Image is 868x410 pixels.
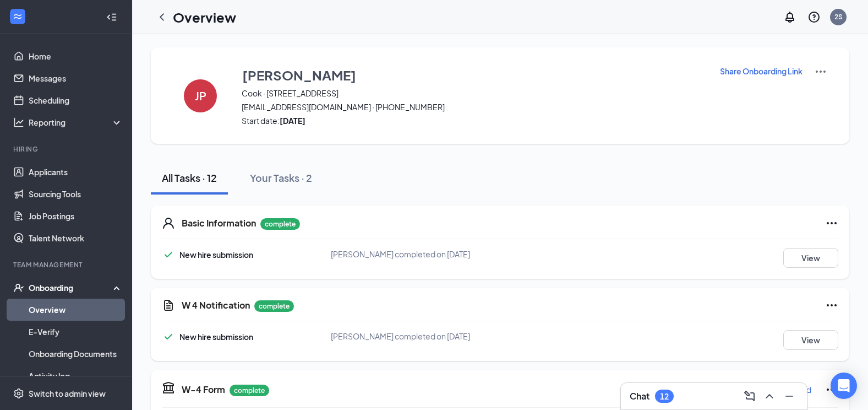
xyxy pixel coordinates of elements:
[162,171,217,185] div: All Tasks · 12
[825,217,838,230] svg: Ellipses
[162,381,175,394] svg: TaxGovernmentIcon
[761,387,778,405] button: ChevronUp
[12,11,23,22] svg: WorkstreamLogo
[106,12,117,23] svg: Collapse
[162,299,175,312] svg: CustomFormIcon
[179,250,253,260] span: New hire submission
[831,373,857,399] div: Open Intercom Messenger
[783,390,796,403] svg: Minimize
[834,12,843,21] div: 2S
[242,88,706,99] span: Cook · [STREET_ADDRESS]
[29,183,123,205] a: Sourcing Tools
[242,65,706,85] button: [PERSON_NAME]
[162,217,175,230] svg: User
[162,248,175,261] svg: Checkmark
[29,89,123,111] a: Scheduling
[162,330,175,343] svg: Checkmark
[660,392,669,401] div: 12
[630,390,649,402] h3: Chat
[720,66,803,77] p: Share Onboarding Link
[29,117,123,128] div: Reporting
[195,92,206,100] h4: JP
[242,66,356,84] h3: [PERSON_NAME]
[250,171,312,185] div: Your Tasks · 2
[29,227,123,249] a: Talent Network
[29,205,123,227] a: Job Postings
[13,117,24,128] svg: Analysis
[13,282,24,293] svg: UserCheck
[331,331,470,341] span: [PERSON_NAME] completed on [DATE]
[331,249,470,259] span: [PERSON_NAME] completed on [DATE]
[173,65,228,126] button: JP
[825,383,838,396] svg: Ellipses
[29,161,123,183] a: Applicants
[29,45,123,67] a: Home
[179,332,253,342] span: New hire submission
[763,390,776,403] svg: ChevronUp
[29,365,123,387] a: Activity log
[774,381,812,398] button: Download
[155,10,168,24] svg: ChevronLeft
[173,8,236,26] h1: Overview
[780,387,798,405] button: Minimize
[825,299,838,312] svg: Ellipses
[719,65,803,77] button: Share Onboarding Link
[13,260,121,269] div: Team Management
[242,101,706,112] span: [EMAIL_ADDRESS][DOMAIN_NAME] · [PHONE_NUMBER]
[182,217,256,229] h5: Basic Information
[29,67,123,89] a: Messages
[230,385,269,396] p: complete
[260,218,300,230] p: complete
[741,387,758,405] button: ComposeMessage
[743,390,756,403] svg: ComposeMessage
[29,299,123,321] a: Overview
[783,330,838,350] button: View
[29,321,123,343] a: E-Verify
[783,10,796,24] svg: Notifications
[254,300,294,312] p: complete
[807,10,821,24] svg: QuestionInfo
[182,384,225,396] h5: W-4 Form
[242,115,706,126] span: Start date:
[29,388,106,399] div: Switch to admin view
[814,65,827,78] img: More Actions
[29,282,113,293] div: Onboarding
[280,116,305,126] strong: [DATE]
[182,299,250,311] h5: W 4 Notification
[783,248,838,268] button: View
[29,343,123,365] a: Onboarding Documents
[13,388,24,399] svg: Settings
[13,144,121,154] div: Hiring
